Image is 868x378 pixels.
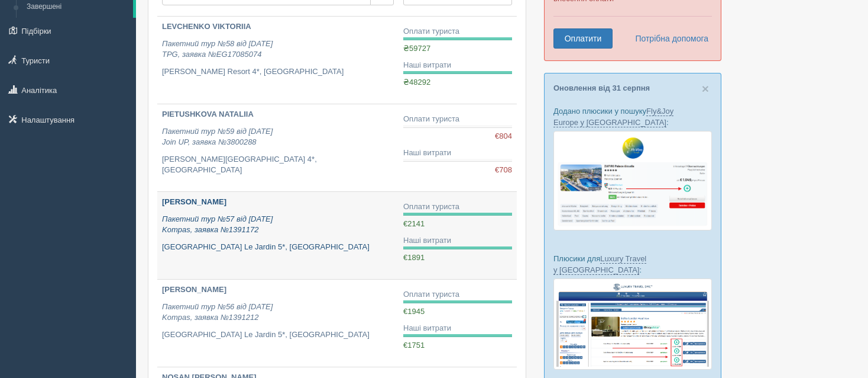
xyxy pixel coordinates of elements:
[403,341,425,350] span: €1751
[162,285,226,294] b: [PERSON_NAME]
[403,219,425,228] span: €2141
[157,280,399,367] a: [PERSON_NAME] Пакетний тур №56 від [DATE]Kompas, заявка №1391212 [GEOGRAPHIC_DATA] Le Jardin 5*, ...
[403,253,425,262] span: €1891
[403,201,512,213] div: Оплати туриста
[495,165,512,176] span: €708
[162,39,273,59] i: Пакетний тур №58 від [DATE] TPG, заявка №EG17085074
[553,105,712,128] p: Додано плюсики у пошуку :
[403,235,512,246] div: Наші витрати
[162,214,273,235] i: Пакетний тур №57 від [DATE] Kompas, заявка №1391172
[403,26,512,37] div: Оплати туриста
[403,60,512,71] div: Наші витрати
[157,104,399,191] a: PIETUSHKOVA NATALIIA Пакетний тур №59 від [DATE]Join UP, заявка №3800288 [PERSON_NAME][GEOGRAPHIC...
[157,17,399,104] a: LEVCHENKO VIKTORIIA Пакетний тур №58 від [DATE]TPG, заявка №EG17085074 [PERSON_NAME] Resort 4*, [...
[157,192,399,279] a: [PERSON_NAME] Пакетний тур №57 від [DATE]Kompas, заявка №1391172 [GEOGRAPHIC_DATA] Le Jardin 5*, ...
[162,329,394,341] p: [GEOGRAPHIC_DATA] Le Jardin 5*, [GEOGRAPHIC_DATA]
[403,307,425,316] span: €1945
[162,302,273,322] i: Пакетний тур №56 від [DATE] Kompas, заявка №1391212
[162,197,226,206] b: [PERSON_NAME]
[702,82,709,95] button: Close
[162,66,394,78] p: [PERSON_NAME] Resort 4*, [GEOGRAPHIC_DATA]
[162,127,273,147] i: Пакетний тур №59 від [DATE] Join UP, заявка №3800288
[702,82,709,95] span: ×
[162,110,254,118] b: PIETUSHKOVA NATALIIA
[403,44,430,53] span: ₴59727
[162,242,394,253] p: [GEOGRAPHIC_DATA] Le Jardin 5*, [GEOGRAPHIC_DATA]
[553,107,673,127] a: Fly&Joy Europe у [GEOGRAPHIC_DATA]
[553,84,650,92] a: Оновлення від 31 серпня
[553,253,712,276] p: Плюсики для :
[403,148,512,159] div: Наші витрати
[553,131,712,230] img: fly-joy-de-proposal-crm-for-travel-agency.png
[495,131,512,142] span: €804
[403,78,430,87] span: ₴48292
[627,28,709,49] a: Потрібна допомога
[553,278,712,370] img: luxury-travel-%D0%BF%D0%BE%D0%B4%D0%B1%D0%BE%D1%80%D0%BA%D0%B0-%D1%81%D1%80%D0%BC-%D0%B4%D0%BB%D1...
[162,154,394,176] p: [PERSON_NAME][GEOGRAPHIC_DATA] 4*, [GEOGRAPHIC_DATA]
[553,28,613,49] a: Оплатити
[403,323,512,334] div: Наші витрати
[403,289,512,300] div: Оплати туриста
[162,22,251,31] b: LEVCHENKO VIKTORIIA
[553,254,646,275] a: Luxury Travel у [GEOGRAPHIC_DATA]
[403,114,512,125] div: Оплати туриста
